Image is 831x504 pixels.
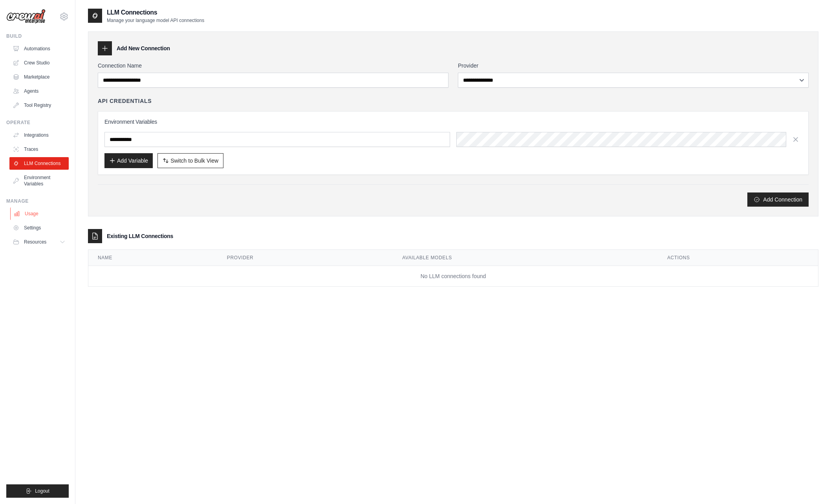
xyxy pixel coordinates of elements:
[747,192,809,207] button: Add Connection
[6,33,69,39] div: Build
[107,8,204,17] h2: LLM Connections
[104,118,802,126] h3: Environment Variables
[9,42,69,55] a: Automations
[9,143,69,156] a: Traces
[6,119,69,126] div: Operate
[10,207,70,220] a: Usage
[9,57,69,69] a: Crew Studio
[9,99,69,112] a: Tool Registry
[458,62,809,70] label: Provider
[88,266,818,287] td: No LLM connections found
[107,232,173,240] h3: Existing LLM Connections
[107,17,204,24] p: Manage your language model API connections
[9,236,69,248] button: Resources
[88,250,218,266] th: Name
[170,157,218,165] span: Switch to Bulk View
[6,9,46,24] img: Logo
[9,157,69,170] a: LLM Connections
[9,171,69,190] a: Environment Variables
[218,250,393,266] th: Provider
[9,129,69,141] a: Integrations
[9,71,69,83] a: Marketplace
[6,198,69,204] div: Manage
[157,153,223,168] button: Switch to Bulk View
[104,153,153,168] button: Add Variable
[98,97,152,105] h4: API Credentials
[117,44,170,52] h3: Add New Connection
[35,488,49,494] span: Logout
[9,222,69,234] a: Settings
[98,62,448,70] label: Connection Name
[6,484,69,498] button: Logout
[24,239,46,245] span: Resources
[9,85,69,97] a: Agents
[393,250,658,266] th: Available Models
[658,250,818,266] th: Actions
